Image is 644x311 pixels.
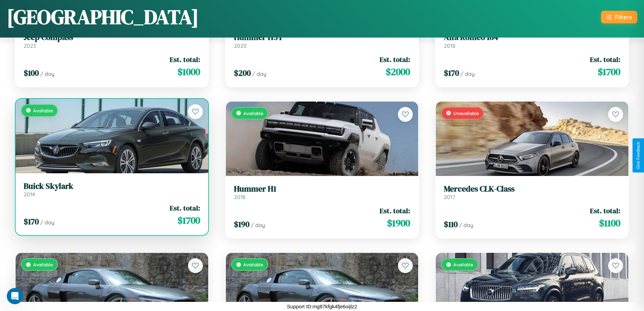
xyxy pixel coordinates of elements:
[444,184,620,194] h3: Mercedes CLK-Class
[170,54,200,64] span: Est. total:
[24,67,39,79] span: $ 100
[444,32,620,49] a: Alfa Romeo 1642018
[170,203,200,213] span: Est. total:
[24,216,39,227] span: $ 170
[177,214,200,227] span: $ 1700
[444,219,458,230] span: $ 110
[601,11,637,23] button: Filters
[287,302,357,311] p: Support ID: mg87kfgk4fje6oijlz2
[599,216,620,230] span: $ 1100
[24,42,36,49] span: 2023
[7,288,23,304] iframe: Intercom live chat
[177,65,200,79] span: $ 1000
[590,206,620,216] span: Est. total:
[24,32,200,49] a: Jeep Compass2023
[590,54,620,64] span: Est. total:
[40,219,54,226] span: / day
[234,67,251,79] span: $ 200
[7,3,199,31] h1: [GEOGRAPHIC_DATA]
[234,219,249,230] span: $ 190
[24,191,35,198] span: 2014
[459,222,473,228] span: / day
[615,14,632,21] div: Filters
[33,262,53,267] span: Available
[453,110,479,116] span: Unavailable
[444,42,455,49] span: 2018
[234,42,247,49] span: 2020
[234,184,410,201] a: Hummer H12018
[24,32,200,42] h3: Jeep Compass
[251,222,265,228] span: / day
[243,110,263,116] span: Available
[380,54,410,64] span: Est. total:
[444,184,620,201] a: Mercedes CLK-Class2017
[380,206,410,216] span: Est. total:
[243,262,263,267] span: Available
[453,262,473,267] span: Available
[234,194,245,200] span: 2018
[234,32,410,42] h3: Hummer H3T
[33,108,53,113] span: Available
[636,142,641,169] div: Give Feedback
[444,67,459,79] span: $ 170
[387,216,410,230] span: $ 1900
[386,65,410,79] span: $ 2000
[444,194,455,200] span: 2017
[234,184,410,194] h3: Hummer H1
[460,70,475,77] span: / day
[24,181,200,191] h3: Buick Skylark
[24,181,200,198] a: Buick Skylark2014
[234,32,410,49] a: Hummer H3T2020
[40,70,54,77] span: / day
[252,70,266,77] span: / day
[598,65,620,79] span: $ 1700
[444,32,620,42] h3: Alfa Romeo 164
